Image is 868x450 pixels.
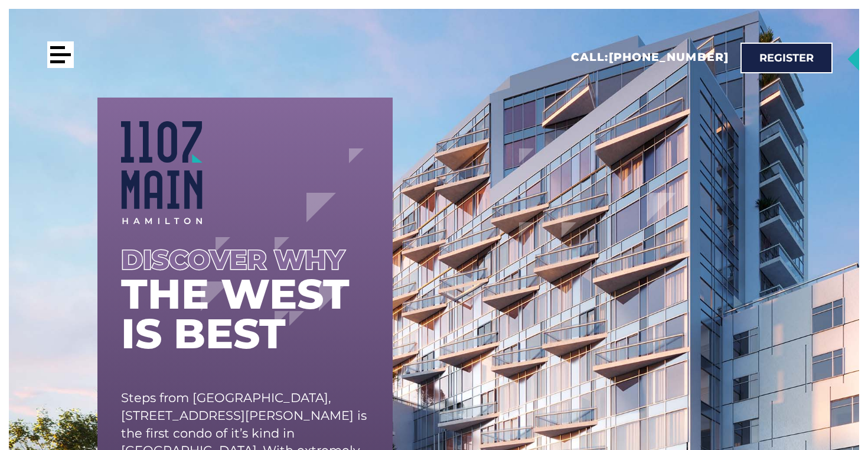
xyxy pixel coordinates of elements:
h2: Call: [571,50,729,65]
a: [PHONE_NUMBER] [609,50,729,64]
div: Discover why [121,248,369,272]
h1: the west is best [121,274,369,354]
a: Register [740,43,833,73]
span: Register [759,53,814,63]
